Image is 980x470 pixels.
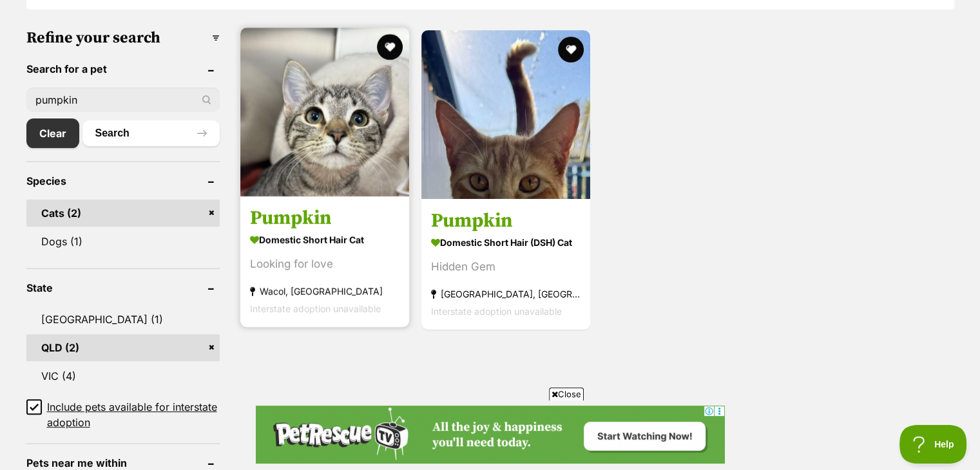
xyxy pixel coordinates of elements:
div: Hidden Gem [431,258,581,276]
a: Pumpkin Domestic Short Hair (DSH) Cat Hidden Gem [GEOGRAPHIC_DATA], [GEOGRAPHIC_DATA] Interstate ... [421,199,590,330]
span: Interstate adoption unavailable [250,303,381,314]
button: favourite [558,37,584,62]
header: Search for a pet [26,63,220,75]
a: Include pets available for interstate adoption [26,399,220,430]
span: Interstate adoption unavailable [431,306,562,317]
strong: Domestic Short Hair Cat [250,230,399,249]
header: Species [26,175,220,187]
a: Clear [26,118,79,148]
h3: Refine your search [26,29,220,47]
div: Looking for love [250,256,399,273]
a: Dogs (1) [26,228,220,255]
input: Toby [26,88,220,112]
iframe: Help Scout Beacon - Open [899,425,967,464]
h3: Pumpkin [431,209,581,233]
strong: Wacol, [GEOGRAPHIC_DATA] [250,283,399,300]
button: favourite [377,34,403,60]
header: State [26,282,220,294]
a: QLD (2) [26,334,220,361]
iframe: Advertisement [256,406,725,464]
img: Pumpkin - Domestic Short Hair Cat [240,28,409,196]
img: Pumpkin - Domestic Short Hair (DSH) Cat [421,30,590,199]
a: Cats (2) [26,200,220,227]
a: [GEOGRAPHIC_DATA] (1) [26,306,220,333]
strong: Domestic Short Hair (DSH) Cat [431,233,581,252]
strong: [GEOGRAPHIC_DATA], [GEOGRAPHIC_DATA] [431,285,581,303]
span: Close [549,388,584,400]
span: Include pets available for interstate adoption [47,399,220,430]
a: VIC (4) [26,362,220,390]
header: Pets near me within [26,457,220,469]
h3: Pumpkin [250,206,399,230]
a: Pumpkin Domestic Short Hair Cat Looking for love Wacol, [GEOGRAPHIC_DATA] Interstate adoption una... [240,196,409,327]
button: Search [82,120,220,146]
